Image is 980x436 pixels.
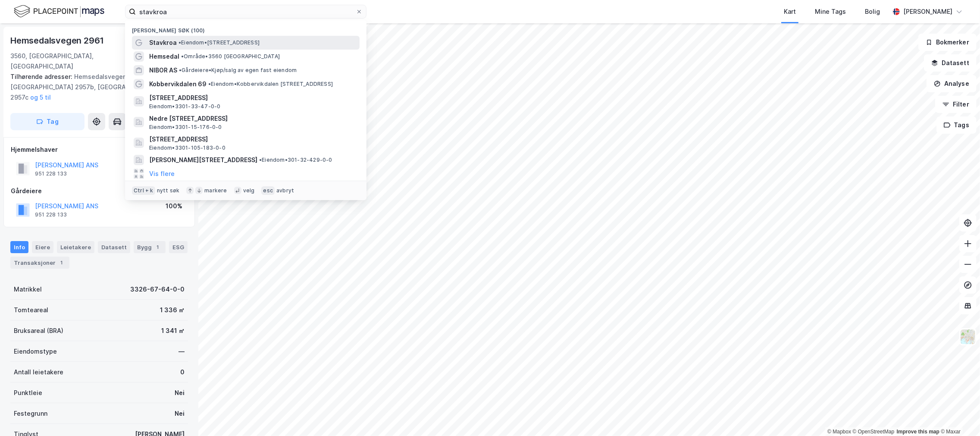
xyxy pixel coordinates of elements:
[32,241,53,253] div: Eiere
[175,388,185,398] div: Nei
[259,157,262,163] span: •
[10,51,142,72] div: 3560, [GEOGRAPHIC_DATA], [GEOGRAPHIC_DATA]
[149,144,225,151] span: Eiendom • 3301-105-183-0-0
[35,170,67,177] div: 951 228 133
[181,53,184,60] span: •
[149,134,356,144] span: [STREET_ADDRESS]
[937,395,980,436] div: Kontrollprogram for chat
[897,429,939,435] a: Improve this map
[14,284,42,295] div: Matrikkel
[14,367,63,377] div: Antall leietakere
[960,329,976,345] img: Z
[14,408,47,419] div: Festegrunn
[208,81,211,87] span: •
[153,243,162,251] div: 1
[784,6,796,17] div: Kart
[136,5,356,18] input: Søk på adresse, matrikkel, gårdeiere, leietakere eller personer
[259,157,332,163] span: Eiendom • 301-32-429-0-0
[865,6,880,17] div: Bolig
[149,103,220,110] span: Eiendom • 3301-33-47-0-0
[14,346,57,357] div: Eiendomstype
[132,186,155,195] div: Ctrl + k
[261,186,275,195] div: esc
[178,39,260,46] span: Eiendom • [STREET_ADDRESS]
[10,72,181,103] div: Hemsedalsvegen 2957a, [GEOGRAPHIC_DATA] 2957b, [GEOGRAPHIC_DATA] 2957c
[936,116,977,134] button: Tags
[10,34,106,47] div: Hemsedalsvegen 2961
[149,113,356,124] span: Nedre [STREET_ADDRESS]
[918,34,977,51] button: Bokmerker
[243,187,255,194] div: velg
[827,429,851,435] a: Mapbox
[178,39,181,46] span: •
[924,54,977,72] button: Datasett
[10,73,74,80] span: Tilhørende adresser:
[208,81,333,88] span: Eiendom • Kobbervikdalen [STREET_ADDRESS]
[160,305,185,315] div: 1 336 ㎡
[57,241,94,253] div: Leietakere
[149,93,356,103] span: [STREET_ADDRESS]
[57,258,66,267] div: 1
[149,65,177,75] span: NIBOR AS
[149,155,257,165] span: [PERSON_NAME][STREET_ADDRESS]
[179,67,297,74] span: Gårdeiere • Kjøp/salg av egen fast eiendom
[10,257,69,269] div: Transaksjoner
[276,187,294,194] div: avbryt
[815,6,846,17] div: Mine Tags
[149,79,207,89] span: Kobbervikdalen 69
[11,186,188,196] div: Gårdeiere
[14,305,48,315] div: Tomteareal
[10,241,28,253] div: Info
[853,429,895,435] a: OpenStreetMap
[11,144,188,155] div: Hjemmelshaver
[927,75,977,92] button: Analyse
[937,395,980,436] iframe: Chat Widget
[130,284,185,295] div: 3326-67-64-0-0
[149,169,175,179] button: Vis flere
[149,124,222,131] span: Eiendom • 3301-15-176-0-0
[180,367,185,377] div: 0
[161,326,185,336] div: 1 341 ㎡
[181,53,280,60] span: Område • 3560 [GEOGRAPHIC_DATA]
[903,6,952,17] div: [PERSON_NAME]
[14,326,63,336] div: Bruksareal (BRA)
[125,20,366,36] div: [PERSON_NAME] søk (100)
[175,408,185,419] div: Nei
[204,187,227,194] div: markere
[166,201,182,211] div: 100%
[178,346,185,357] div: —
[98,241,130,253] div: Datasett
[10,113,85,130] button: Tag
[35,211,67,218] div: 951 228 133
[134,241,166,253] div: Bygg
[149,51,179,62] span: Hemsedal
[179,67,182,73] span: •
[14,388,42,398] div: Punktleie
[149,38,177,48] span: Stavkroa
[169,241,188,253] div: ESG
[935,96,977,113] button: Filter
[157,187,180,194] div: nytt søk
[14,4,104,19] img: logo.f888ab2527a4732fd821a326f86c7f29.svg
